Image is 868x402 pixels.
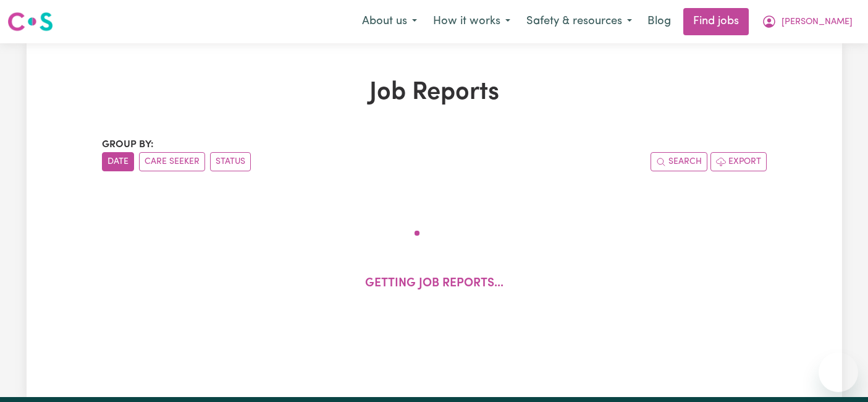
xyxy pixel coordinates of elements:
[102,140,154,150] span: Group by:
[102,78,767,108] h1: Job Reports
[7,11,53,33] img: Careseekers logo
[640,8,678,35] a: Blog
[754,9,861,35] button: My Account
[710,152,767,171] button: Export
[518,9,640,35] button: Safety & resources
[365,275,504,293] p: Getting job reports...
[210,152,251,171] button: sort invoices by paid status
[651,152,707,171] button: Search
[425,9,518,35] button: How it works
[354,9,425,35] button: About us
[7,7,53,36] a: Careseekers logo
[139,152,205,171] button: sort invoices by care seeker
[782,15,853,29] span: [PERSON_NAME]
[819,353,858,392] iframe: Button to launch messaging window
[683,8,749,35] a: Find jobs
[102,152,134,171] button: sort invoices by date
